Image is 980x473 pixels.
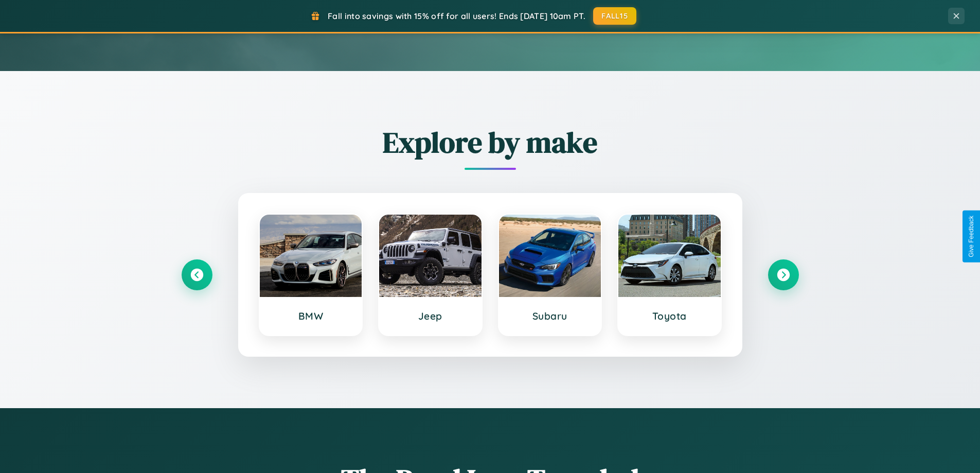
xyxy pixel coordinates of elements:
h3: BMW [270,310,352,322]
span: Fall into savings with 15% off for all users! Ends [DATE] 10am PT. [328,11,585,21]
div: Give Feedback [968,216,975,257]
h2: Explore by make [182,122,799,162]
h3: Jeep [389,310,471,322]
h3: Subaru [509,310,591,322]
h3: Toyota [629,310,710,322]
button: FALL15 [593,7,636,25]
